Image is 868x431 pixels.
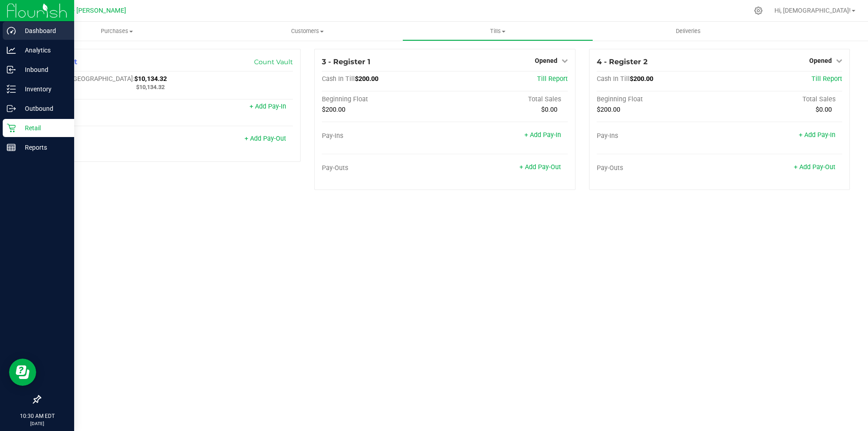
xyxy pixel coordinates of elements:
[7,26,16,35] inline-svg: Dashboard
[254,58,293,66] a: Count Vault
[597,106,620,114] span: $200.00
[322,106,345,114] span: $200.00
[16,64,70,75] p: Inbound
[22,22,212,41] a: Purchases
[537,75,568,83] a: Till Report
[664,27,713,35] span: Deliveries
[47,104,170,112] div: Pay-Ins
[4,420,70,427] p: [DATE]
[597,164,720,172] div: Pay-Outs
[630,75,653,83] span: $200.00
[597,75,630,83] span: Cash In Till
[250,103,286,110] a: + Add Pay-In
[402,22,593,41] a: Tills
[7,85,16,94] inline-svg: Inventory
[322,95,445,104] div: Beginning Float
[809,57,832,64] span: Opened
[59,7,126,14] span: GA4 - [PERSON_NAME]
[7,123,16,133] inline-svg: Retail
[16,103,70,114] p: Outbound
[212,27,402,35] span: Customers
[136,84,165,90] span: $10,134.32
[47,136,170,144] div: Pay-Outs
[519,163,561,171] a: + Add Pay-Out
[593,22,783,41] a: Deliveries
[799,131,835,139] a: + Add Pay-In
[774,7,851,14] span: Hi, [DEMOGRAPHIC_DATA]!
[134,75,167,83] span: $10,134.32
[16,45,70,56] p: Analytics
[22,27,212,35] span: Purchases
[245,135,286,142] a: + Add Pay-Out
[445,95,568,104] div: Total Sales
[355,75,378,83] span: $200.00
[4,412,70,420] p: 10:30 AM EDT
[597,132,720,140] div: Pay-Ins
[47,75,134,83] span: Cash In [GEOGRAPHIC_DATA]:
[719,95,842,104] div: Total Sales
[16,123,70,133] p: Retail
[7,65,16,74] inline-svg: Inbound
[9,359,36,386] iframe: Resource center
[212,22,402,41] a: Customers
[816,106,832,114] span: $0.00
[794,163,835,171] a: + Add Pay-Out
[322,57,370,66] span: 3 - Register 1
[535,57,557,64] span: Opened
[7,143,16,152] inline-svg: Reports
[7,46,16,55] inline-svg: Analytics
[16,142,70,153] p: Reports
[16,25,70,36] p: Dashboard
[322,75,355,83] span: Cash In Till
[7,104,16,113] inline-svg: Outbound
[524,131,561,139] a: + Add Pay-In
[811,75,842,83] a: Till Report
[16,84,70,95] p: Inventory
[322,164,445,172] div: Pay-Outs
[597,57,647,66] span: 4 - Register 2
[753,6,764,15] div: Manage settings
[541,106,557,114] span: $0.00
[597,95,720,104] div: Beginning Float
[403,27,592,35] span: Tills
[322,132,445,140] div: Pay-Ins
